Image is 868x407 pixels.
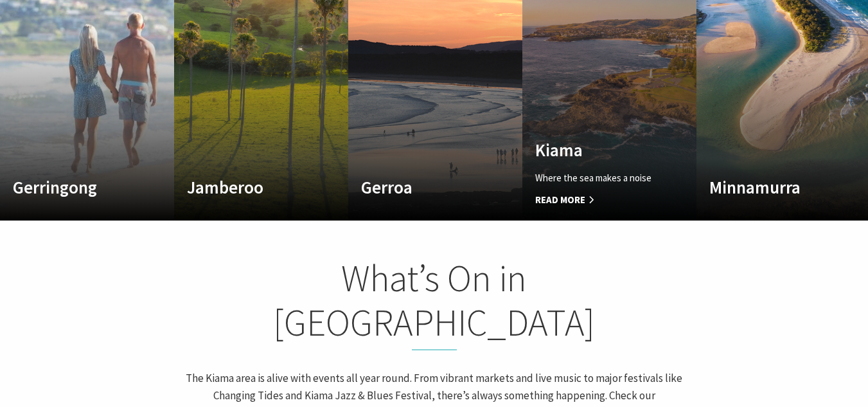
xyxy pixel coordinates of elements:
h4: Kiama [535,140,657,160]
h2: What’s On in [GEOGRAPHIC_DATA] [182,256,686,350]
h4: Jamberoo [187,177,309,197]
h4: Gerroa [361,177,483,197]
h4: Gerringong [13,177,135,197]
p: Where the sea makes a noise [535,170,657,186]
span: Read More [535,192,657,208]
h4: Minnamurra [709,177,831,197]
